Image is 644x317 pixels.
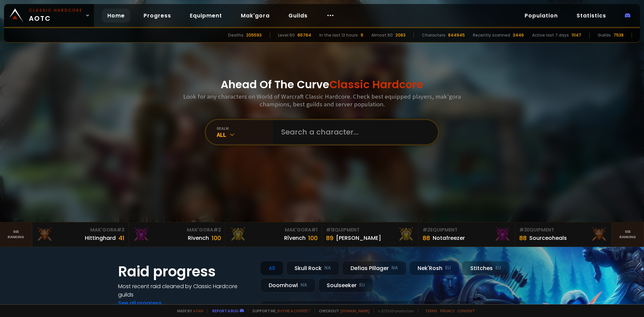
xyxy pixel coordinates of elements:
[277,308,311,313] a: Buy me a coffee
[448,32,465,38] div: 844945
[371,32,393,38] div: Almost 60
[409,261,459,275] div: Nek'Rosh
[118,233,124,243] div: 41
[440,308,454,313] a: Privacy
[260,261,283,275] div: All
[326,226,414,233] div: Equipment
[188,234,209,242] div: Rivench
[184,9,227,22] a: Equipment
[571,9,611,22] a: Statistics
[519,226,527,233] span: # 3
[359,282,365,288] small: EU
[532,32,569,38] div: Active last 7 days
[462,261,509,275] div: Stitches
[133,226,221,233] div: Mak'Gora
[301,282,307,288] small: NA
[423,226,511,233] div: Equipment
[213,226,221,233] span: # 2
[118,261,252,282] h1: Raid progress
[529,234,567,242] div: Sourceoheals
[118,282,252,299] h4: Most recent raid cleaned by Classic Hardcore guilds
[336,234,381,242] div: [PERSON_NAME]
[598,32,611,38] div: Guilds
[433,234,465,242] div: Notafreezer
[229,226,318,233] div: Mak'Gora
[457,308,475,313] a: Consent
[422,32,445,38] div: Characters
[212,308,238,313] a: Report a bug
[246,32,262,38] div: 205593
[221,76,423,93] h1: Ahead Of The Curve
[513,32,524,38] div: 3446
[322,222,419,247] a: #1Equipment89[PERSON_NAME]
[129,222,225,247] a: Mak'Gora#2Rivench100
[519,233,527,243] div: 88
[117,226,124,233] span: # 3
[613,32,624,38] div: 7538
[308,233,318,243] div: 100
[283,9,313,22] a: Guilds
[298,32,311,38] div: 65764
[423,226,430,233] span: # 2
[572,32,581,38] div: 11147
[102,9,130,22] a: Home
[118,299,162,307] a: See all progress
[329,77,423,92] span: Classic Hardcore
[193,308,203,313] a: a fan
[4,4,94,27] a: Classic HardcoreAOTC
[419,222,515,247] a: #2Equipment88Notafreezer
[423,233,430,243] div: 88
[342,261,407,275] div: Defias Pillager
[374,308,414,313] span: v. d752d5 - production
[473,32,510,38] div: Recently scanned
[228,32,244,38] div: Deaths
[85,234,116,242] div: Hittinghard
[495,265,501,271] small: EU
[425,308,437,313] a: Terms
[217,131,273,139] div: All
[248,308,311,313] span: Support me,
[612,222,644,247] a: Seeranking
[29,7,83,23] span: AOTC
[519,9,563,22] a: Population
[260,278,316,293] div: Doomhowl
[318,278,373,293] div: Soulseeker
[515,222,612,247] a: #3Equipment88Sourceoheals
[225,222,322,247] a: Mak'Gora#1Rîvench100
[395,32,406,38] div: 2063
[277,120,430,144] input: Search a character...
[217,126,273,131] div: realm
[29,7,83,13] small: Classic Hardcore
[284,234,306,242] div: Rîvench
[519,226,607,233] div: Equipment
[32,222,129,247] a: Mak'Gora#3Hittinghard41
[315,308,370,313] span: Checkout
[319,32,358,38] div: In the last 12 hours
[326,233,333,243] div: 89
[311,226,318,233] span: # 1
[173,308,203,313] span: Made by
[286,261,339,275] div: Skull Rock
[212,233,221,243] div: 100
[445,265,451,271] small: EU
[138,9,176,22] a: Progress
[391,265,398,271] small: NA
[324,265,331,271] small: NA
[36,226,124,233] div: Mak'Gora
[340,308,370,313] a: [DOMAIN_NAME]
[326,226,332,233] span: # 1
[235,9,275,22] a: Mak'gora
[361,32,363,38] div: 9
[278,32,295,38] div: Level 60
[180,93,464,108] h3: Look for any characters on World of Warcraft Classic Hardcore. Check best equipped players, mak'g...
